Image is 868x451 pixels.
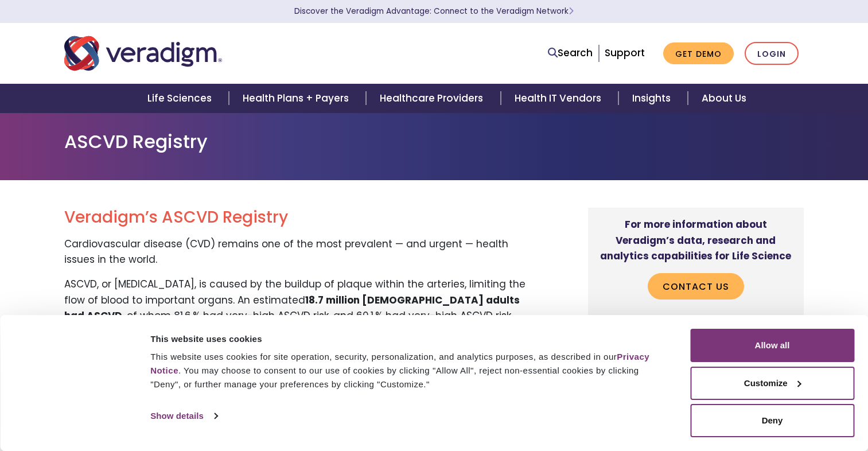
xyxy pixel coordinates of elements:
strong: For more information about Veradigm’s data, research and analytics capabilities for Life Science [600,217,791,262]
a: Get Demo [663,42,734,65]
h1: ASCVD Registry [64,131,804,153]
button: Customize [690,367,854,400]
p: Cardiovascular disease (CVD) remains one of the most prevalent — and urgent — health issues in th... [64,236,533,267]
a: Contact Us [648,273,744,300]
span: Learn More [569,6,574,17]
a: Support [605,46,645,60]
a: Show details [150,407,217,425]
p: ASCVD, or [MEDICAL_DATA], is caused by the buildup of plaque within the arteries, limiting the fl... [64,277,533,339]
div: This website uses cookies for site operation, security, personalization, and analytics purposes, ... [150,350,664,391]
a: Login [745,42,799,65]
a: Discover the Veradigm Advantage: Connect to the Veradigm NetworkLearn More [294,6,574,17]
div: This website uses cookies [150,332,664,346]
img: Veradigm logo [64,34,222,72]
button: Allow all [690,329,854,362]
a: Health Plans + Payers [229,84,366,113]
a: Search [548,45,593,61]
button: Deny [690,404,854,437]
a: Healthcare Providers [366,84,500,113]
a: About Us [688,84,760,113]
a: Insights [618,84,688,113]
a: Health IT Vendors [501,84,618,113]
h2: Veradigm’s ASCVD Registry [64,208,533,227]
a: Life Sciences [134,84,229,113]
